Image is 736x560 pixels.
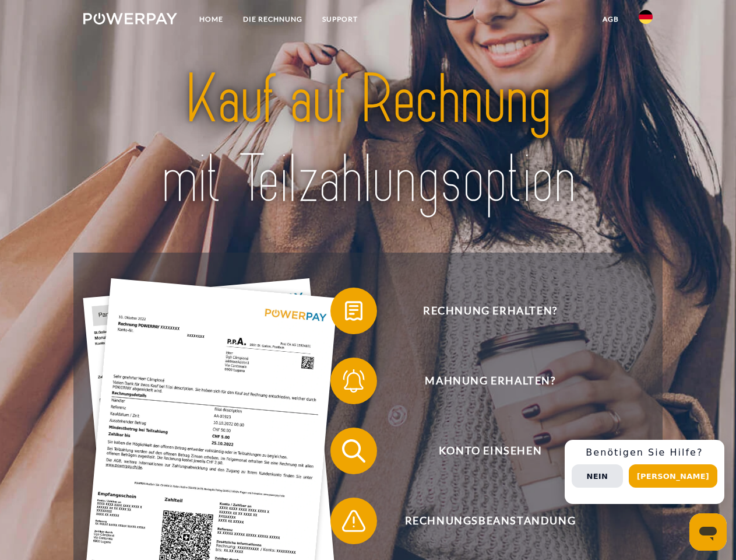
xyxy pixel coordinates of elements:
img: qb_warning.svg [339,506,368,535]
button: Rechnungsbeanstandung [330,498,633,544]
button: [PERSON_NAME] [629,464,717,488]
img: qb_search.svg [339,436,368,466]
button: Rechnung erhalten? [330,288,633,334]
span: Mahnung erhalten? [347,358,633,404]
div: Schnellhilfe [565,440,724,504]
button: Nein [572,464,623,488]
span: Konto einsehen [347,428,633,474]
img: qb_bill.svg [339,296,368,325]
a: SUPPORT [312,9,368,30]
button: Mahnung erhalten? [330,358,633,404]
a: Home [189,9,233,30]
iframe: Schaltfläche zum Öffnen des Messaging-Fensters [689,513,727,551]
img: de [639,10,653,24]
img: qb_bell.svg [339,366,368,395]
span: Rechnungsbeanstandung [347,498,633,544]
a: agb [593,9,629,30]
img: logo-powerpay-white.svg [83,13,177,24]
span: Rechnung erhalten? [347,288,633,334]
a: DIE RECHNUNG [233,9,312,30]
h3: Benötigen Sie Hilfe? [572,447,717,459]
button: Konto einsehen [330,428,633,474]
img: title-powerpay_de.svg [111,56,625,223]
